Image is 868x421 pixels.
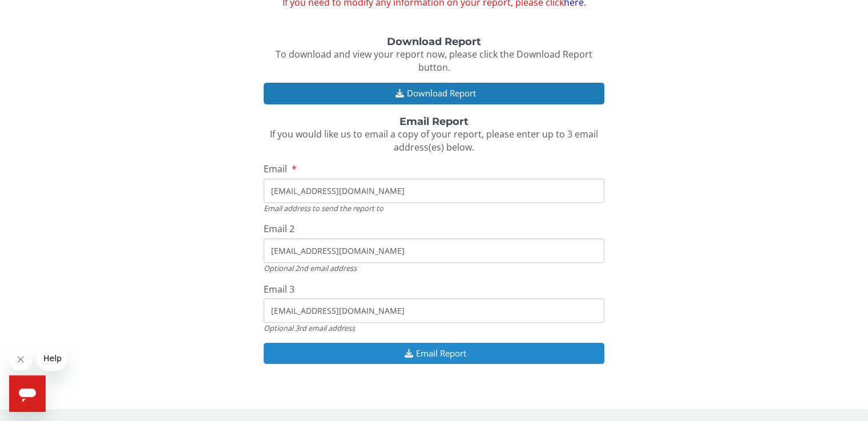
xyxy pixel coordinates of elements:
div: Optional 2nd email address [264,263,604,273]
iframe: Button to launch messaging window [9,375,46,412]
button: Email Report [264,343,604,364]
strong: Email Report [399,115,469,128]
span: Email 2 [264,222,294,235]
span: To download and view your report now, please click the Download Report button. [276,48,592,74]
span: Email 3 [264,283,294,295]
iframe: Close message [9,348,32,371]
iframe: Message from company [37,346,67,371]
span: If you would like us to email a copy of your report, please enter up to 3 email address(es) below. [270,128,598,153]
button: Download Report [264,83,604,104]
div: Email address to send the report to [264,203,604,213]
span: Email [264,163,287,175]
strong: Download Report [387,35,481,48]
div: Optional 3rd email address [264,323,604,333]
